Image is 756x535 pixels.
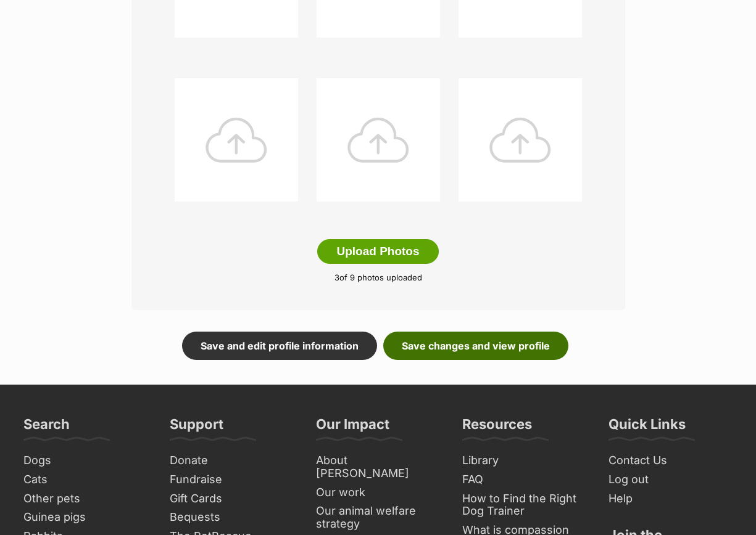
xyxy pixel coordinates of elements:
a: Fundraise [165,470,299,489]
h3: Resources [462,415,532,440]
a: Library [457,451,591,470]
a: FAQ [457,470,591,489]
a: Donate [165,451,299,470]
a: Guinea pigs [19,508,152,527]
h3: Search [23,415,70,440]
a: Our work [311,483,445,502]
a: Save changes and view profile [383,332,568,360]
h3: Support [170,415,223,440]
a: Contact Us [604,451,737,470]
a: Gift Cards [165,489,299,508]
a: Our animal welfare strategy [311,502,445,533]
a: Save and edit profile information [182,332,377,360]
a: Cats [19,470,152,489]
a: Log out [604,470,737,489]
p: of 9 photos uploaded [150,272,607,284]
h3: Quick Links [609,415,686,440]
a: Dogs [19,451,152,470]
span: 3 [334,272,339,282]
a: Bequests [165,508,299,527]
a: Other pets [19,489,152,508]
a: How to Find the Right Dog Trainer [457,489,591,521]
button: Upload Photos [317,239,438,264]
h3: Our Impact [316,415,389,440]
a: About [PERSON_NAME] [311,451,445,483]
a: Help [604,489,737,508]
